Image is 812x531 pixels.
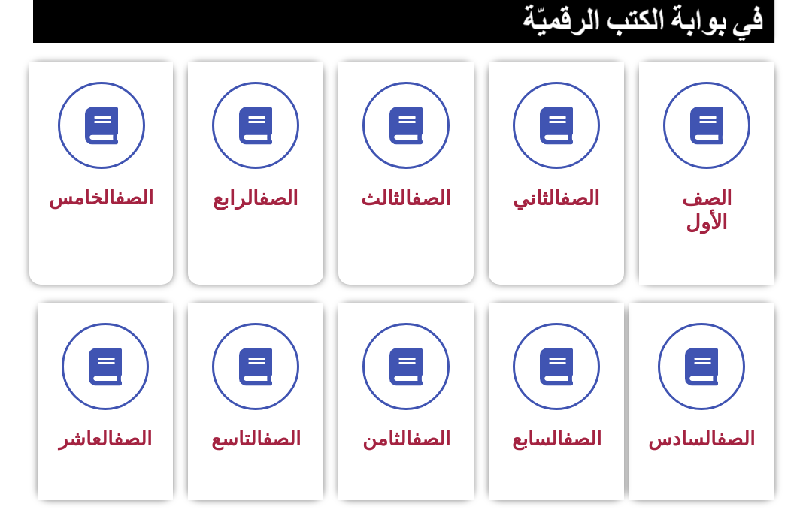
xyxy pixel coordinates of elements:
a: الصف [412,427,450,450]
span: الرابع [213,186,298,210]
span: العاشر [59,427,152,450]
span: الخامس [49,186,153,209]
span: السابع [512,427,601,450]
span: الثالث [361,186,451,210]
span: الثاني [513,186,600,210]
a: الصف [563,427,601,450]
a: الصف [262,427,301,450]
a: الصف [411,186,451,210]
span: السادس [648,427,755,450]
span: التاسع [211,427,301,450]
span: الصف الأول [682,186,732,234]
a: الصف [114,427,152,450]
a: الصف [717,427,755,450]
a: الصف [259,186,298,210]
a: الصف [560,186,600,210]
a: الصف [115,186,153,209]
span: الثامن [362,427,450,450]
